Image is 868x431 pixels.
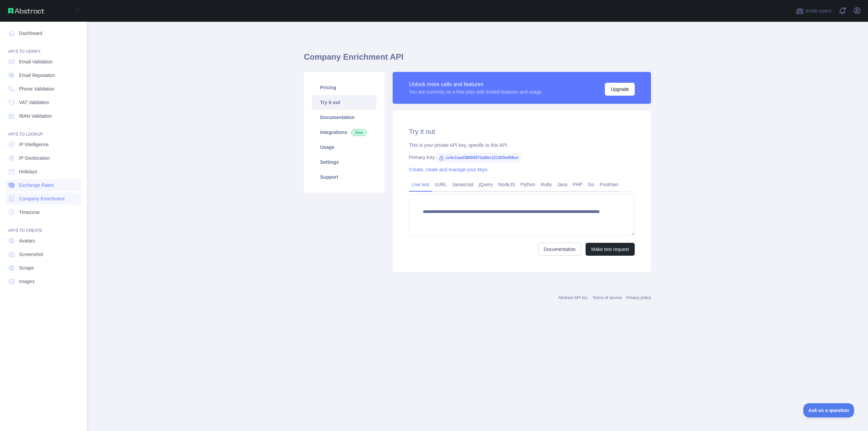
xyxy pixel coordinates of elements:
[794,5,833,16] button: Invite users
[19,99,49,106] span: VAT Validation
[19,182,54,189] span: Exchange Rates
[5,69,81,81] a: Email Reputation
[592,295,622,300] a: Terms of service
[538,179,555,190] a: Ruby
[19,168,37,175] span: Holidays
[585,179,597,190] a: Go
[312,140,376,155] a: Usage
[312,95,376,110] a: Try it out
[5,138,81,151] a: IP Intelligence
[19,209,40,216] span: Timezone
[351,129,367,136] span: New
[19,278,35,285] span: Images
[5,248,81,260] a: Screenshot
[5,235,81,247] a: Avatars
[19,141,49,148] span: IP Intelligence
[8,8,44,14] img: Abstract API
[19,72,55,79] span: Email Reputation
[436,153,521,163] span: cc4c1aad38664572a9bc121303e408ce
[409,179,432,190] a: Live test
[312,170,376,184] a: Support
[518,179,538,190] a: Python
[597,179,621,190] a: Postman
[495,179,518,190] a: NodeJS
[605,83,635,96] button: Upgrade
[5,220,81,233] div: API'S TO CREATE
[19,155,50,161] span: IP Geolocation
[409,80,542,89] div: Unlock more calls and features
[558,295,589,300] a: Abstract API Inc.
[5,83,81,95] a: Phone Validation
[5,27,81,39] a: Dashboard
[5,275,81,288] a: Images
[312,80,376,95] a: Pricing
[555,179,570,190] a: Java
[19,251,43,258] span: Screenshot
[312,125,376,140] a: Integrations New
[312,110,376,125] a: Documentation
[19,113,52,119] span: IBAN Validation
[5,41,81,54] div: API'S TO VERIFY
[19,195,65,202] span: Company Enrichment
[586,243,635,256] button: Make test request
[5,96,81,109] a: VAT Validation
[538,243,581,256] a: Documentation
[803,403,854,417] iframe: Toggle Customer Support
[5,193,81,205] a: Company Enrichment
[5,262,81,274] a: Scrape
[5,110,81,122] a: IBAN Validation
[19,265,34,271] span: Scrape
[476,179,495,190] a: jQuery
[626,295,651,300] a: Privacy policy
[409,127,635,136] h2: Try it out
[5,206,81,218] a: Timezone
[312,155,376,170] a: Settings
[19,237,35,244] span: Avatars
[409,167,487,172] a: Create, rotate and manage your keys
[5,56,81,68] a: Email Validation
[409,89,542,95] div: You are currently on a free plan with limited features and usage
[409,154,635,161] div: Primary Key:
[5,179,81,191] a: Exchange Rates
[5,165,81,178] a: Holidays
[570,179,585,190] a: PHP
[5,152,81,164] a: IP Geolocation
[449,179,476,190] a: Javascript
[19,58,53,65] span: Email Validation
[19,85,55,92] span: Phone Validation
[5,123,81,137] div: API'S TO LOOKUP
[805,7,831,15] span: Invite users
[432,179,449,190] a: cURL
[304,52,651,68] h1: Company Enrichment API
[409,142,635,149] div: This is your private API key, specific to this API.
